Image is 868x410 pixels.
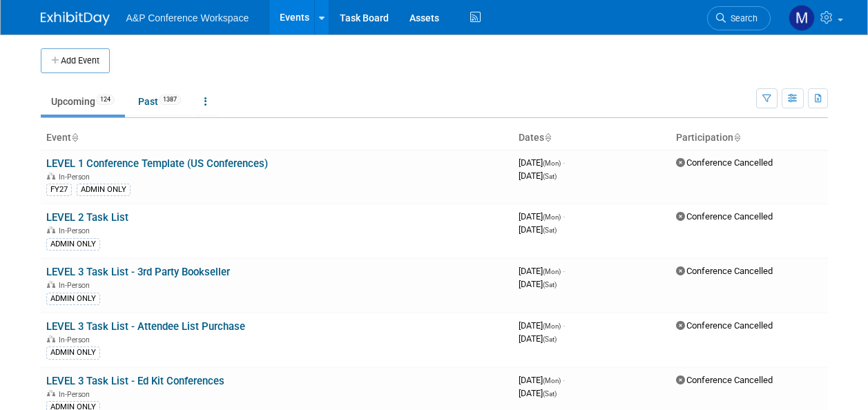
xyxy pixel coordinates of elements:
span: (Sat) [543,226,557,234]
span: [DATE] [519,157,565,168]
span: (Mon) [543,268,561,275]
span: In-Person [59,173,94,182]
a: LEVEL 1 Conference Template (US Conferences) [46,157,268,170]
span: - [563,375,565,385]
a: Sort by Event Name [71,132,78,143]
span: In-Person [59,226,94,235]
span: (Mon) [543,213,561,221]
span: In-Person [59,390,94,399]
img: Matt Hambridge [789,5,815,31]
img: In-Person Event [47,390,55,397]
a: Sort by Participation Type [733,132,740,143]
img: In-Person Event [47,173,55,179]
a: Upcoming124 [41,88,125,115]
img: In-Person Event [47,335,55,342]
div: ADMIN ONLY [77,184,131,196]
span: Conference Cancelled [676,375,773,385]
span: Conference Cancelled [676,211,773,222]
span: (Sat) [543,281,557,289]
th: Event [41,126,513,150]
th: Participation [671,126,828,150]
span: [DATE] [519,333,557,344]
span: [DATE] [519,170,557,181]
a: Sort by Start Date [544,132,551,143]
span: - [563,320,565,331]
span: (Sat) [543,335,557,343]
a: LEVEL 3 Task List - 3rd Party Bookseller [46,266,230,278]
span: 1387 [159,95,181,105]
span: (Sat) [543,390,557,398]
div: FY27 [46,184,72,196]
span: (Mon) [543,159,561,167]
a: Search [707,6,771,30]
a: LEVEL 3 Task List - Ed Kit Conferences [46,375,224,387]
img: ExhibitDay [41,12,110,26]
div: ADMIN ONLY [46,293,100,305]
span: (Mon) [543,322,561,330]
span: A&P Conference Workspace [126,12,249,23]
span: In-Person [59,335,94,344]
span: [DATE] [519,320,565,331]
span: 124 [96,95,115,105]
img: In-Person Event [47,226,55,233]
span: Conference Cancelled [676,320,773,331]
th: Dates [513,126,671,150]
span: [DATE] [519,388,557,398]
button: Add Event [41,48,110,73]
div: ADMIN ONLY [46,346,100,359]
span: [DATE] [519,279,557,289]
span: Conference Cancelled [676,157,773,168]
span: [DATE] [519,375,565,385]
a: LEVEL 3 Task List - Attendee List Purchase [46,320,245,333]
span: - [563,266,565,276]
span: [DATE] [519,211,565,222]
div: ADMIN ONLY [46,238,100,251]
a: LEVEL 2 Task List [46,211,128,224]
a: Past1387 [128,88,191,115]
span: [DATE] [519,224,557,235]
span: - [563,157,565,168]
span: (Sat) [543,173,557,180]
span: - [563,211,565,222]
span: In-Person [59,281,94,290]
span: Search [726,13,758,23]
span: Conference Cancelled [676,266,773,276]
span: (Mon) [543,377,561,384]
img: In-Person Event [47,281,55,288]
span: [DATE] [519,266,565,276]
